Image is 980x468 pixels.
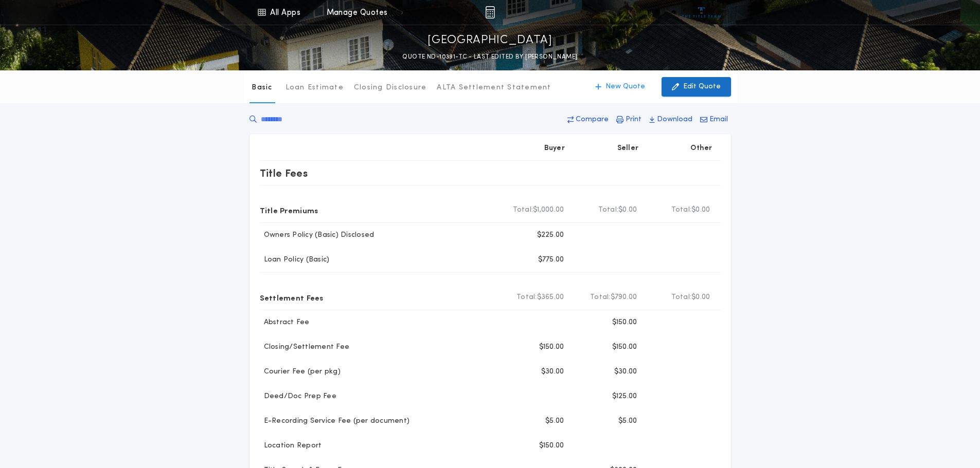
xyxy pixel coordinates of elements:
button: New Quote [585,77,655,97]
p: ALTA Settlement Statement [437,83,551,93]
button: Email [697,110,731,129]
span: $0.00 [691,205,710,215]
b: Total: [516,292,537,303]
button: Print [613,110,645,129]
p: E-Recording Service Fee (per document) [260,416,410,426]
p: $5.00 [545,416,564,426]
p: $30.00 [541,367,564,377]
p: Download [657,115,692,125]
p: $775.00 [538,255,564,265]
p: $30.00 [614,367,637,377]
img: vs-icon [682,7,721,17]
b: Total: [671,205,692,215]
p: Title Fees [260,165,308,181]
span: $365.00 [537,292,564,303]
p: $225.00 [537,230,564,240]
p: Email [709,115,728,125]
p: $5.00 [618,416,637,426]
p: Print [626,115,642,125]
img: img [485,6,495,18]
p: Buyer [544,143,565,154]
p: Location Report [260,441,322,451]
p: Loan Estimate [286,83,344,93]
p: Other [690,143,712,154]
button: Edit Quote [662,77,731,97]
b: Total: [671,292,692,303]
p: [GEOGRAPHIC_DATA] [427,32,553,49]
p: $125.00 [612,391,637,402]
p: Basic [252,83,272,93]
p: Courier Fee (per pkg) [260,367,341,377]
span: $1,000.00 [533,205,564,215]
button: Compare [564,110,612,129]
b: Total: [513,205,533,215]
p: $150.00 [539,441,564,451]
button: Download [646,110,696,129]
p: Settlement Fees [260,289,324,306]
span: $0.00 [691,292,710,303]
p: $150.00 [612,342,637,352]
p: New Quote [605,82,645,92]
p: Loan Policy (Basic) [260,255,330,265]
p: $150.00 [539,342,564,352]
p: Edit Quote [683,82,721,92]
p: Compare [576,115,609,125]
span: $0.00 [618,205,637,215]
p: $150.00 [612,317,637,328]
p: Closing Disclosure [354,83,427,93]
span: $790.00 [611,292,637,303]
p: Seller [617,143,639,154]
p: Title Premiums [260,202,318,218]
p: QUOTE ND-10391-TC - LAST EDITED BY [PERSON_NAME] [402,52,577,62]
b: Total: [590,292,611,303]
p: Abstract Fee [260,317,310,328]
p: Deed/Doc Prep Fee [260,391,336,402]
p: Owners Policy (Basic) Disclosed [260,230,375,240]
b: Total: [598,205,619,215]
p: Closing/Settlement Fee [260,342,350,352]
